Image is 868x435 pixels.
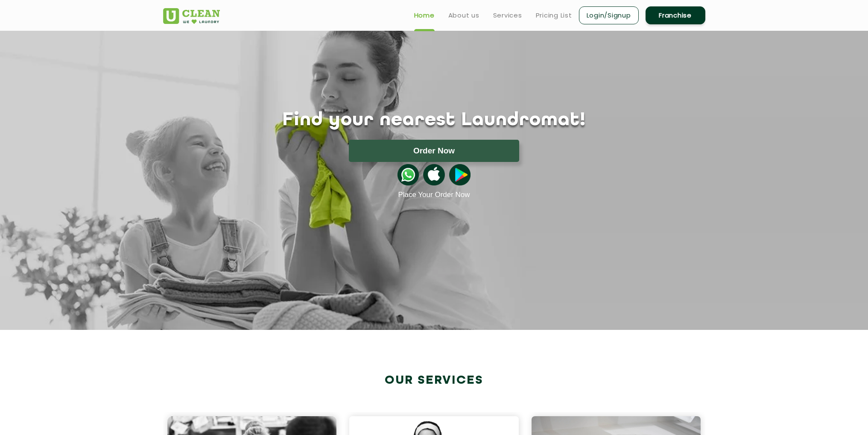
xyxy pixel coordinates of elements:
a: Pricing List [536,10,572,21]
a: About us [448,10,479,21]
img: apple-icon.png [423,164,444,185]
h1: Find your nearest Laundromat! [157,110,712,131]
img: UClean Laundry and Dry Cleaning [163,8,220,24]
img: playstoreicon.png [449,164,471,185]
button: Order Now [349,140,519,162]
a: Place Your Order Now [398,191,470,199]
a: Franchise [646,6,705,24]
a: Login/Signup [579,6,639,24]
a: Home [414,10,435,21]
img: whatsappicon.png [397,164,419,185]
h2: Our Services [163,373,705,388]
a: Services [493,10,522,21]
